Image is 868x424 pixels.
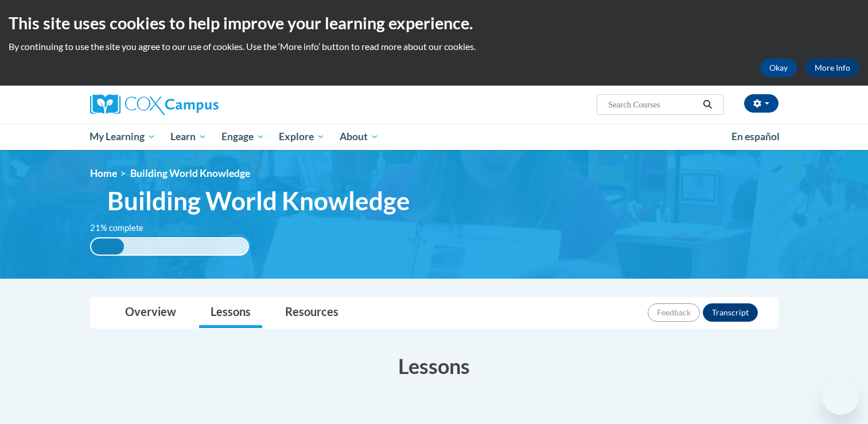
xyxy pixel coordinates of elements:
[340,130,379,144] span: About
[760,59,797,77] button: Okay
[744,94,779,113] button: Account Settings
[114,298,188,328] a: Overview
[822,378,859,415] iframe: Button to launch messaging window
[214,124,272,150] a: Engage
[731,130,780,142] span: En español
[332,124,386,150] a: About
[9,11,859,34] h2: This site uses cookies to help improve your learning experience.
[9,40,859,53] p: By continuing to use the site you agree to our use of cookies. Use the ‘More info’ button to read...
[130,167,250,179] span: Building World Knowledge
[274,298,350,328] a: Resources
[90,94,308,115] a: Cox Campus
[199,298,262,328] a: Lessons
[163,124,214,150] a: Learn
[703,303,758,322] button: Transcript
[699,98,716,111] button: Search
[89,130,155,144] span: My Learning
[90,222,156,234] label: 21% complete
[279,130,325,144] span: Explore
[221,130,264,144] span: Engage
[107,186,410,216] span: Building World Knowledge
[805,59,859,77] a: More Info
[90,94,219,115] img: Cox Campus
[90,167,117,179] a: Home
[724,125,787,149] a: En español
[648,303,700,322] button: Feedback
[271,124,332,150] a: Explore
[91,238,124,255] div: 21% complete
[170,130,207,144] span: Learn
[73,124,796,150] div: Main menu
[90,352,779,380] h3: Lessons
[607,98,699,111] input: Search Courses
[83,124,164,150] a: My Learning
